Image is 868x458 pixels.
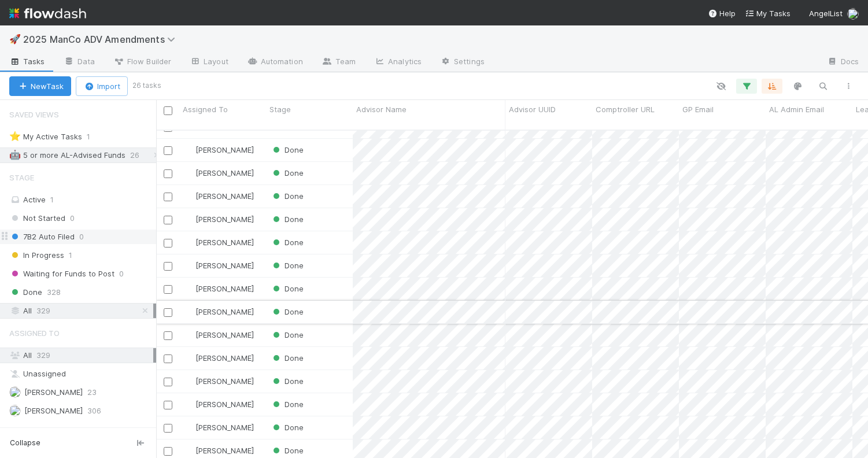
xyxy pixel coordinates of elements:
div: [PERSON_NAME] [184,167,254,179]
div: My Active Tasks [9,130,82,144]
span: [PERSON_NAME] [195,284,254,293]
span: Not Started [9,211,65,226]
button: NewTask [9,76,71,96]
span: 329 [36,304,50,318]
img: avatar_c545aa83-7101-4841-8775-afeaaa9cc762.png [184,145,194,154]
span: 0 [79,230,84,244]
img: avatar_c545aa83-7101-4841-8775-afeaaa9cc762.png [184,284,194,293]
a: My Tasks [745,8,791,19]
span: 1 [69,248,72,263]
div: [PERSON_NAME] [184,213,254,225]
div: [PERSON_NAME] [184,329,254,341]
span: Done [271,376,304,386]
div: Done [271,375,304,387]
div: Help [708,8,736,19]
span: [PERSON_NAME] [24,387,83,397]
div: [PERSON_NAME] [184,422,254,433]
input: Toggle Row Selected [164,331,172,340]
span: [PERSON_NAME] [195,261,254,270]
span: Done [271,330,304,339]
img: avatar_e79b5690-6eb7-467c-97bb-55e5d29541a1.png [184,307,194,316]
img: avatar_c545aa83-7101-4841-8775-afeaaa9cc762.png [184,261,194,270]
div: [PERSON_NAME] [184,260,254,271]
span: Assigned To [183,104,228,115]
span: Collapse [10,438,40,448]
a: Docs [818,53,868,72]
span: 1 [50,195,54,204]
span: Stage [269,104,291,115]
span: [PERSON_NAME] [195,145,254,154]
input: Toggle Row Selected [164,378,172,386]
div: Done [271,260,304,271]
input: Toggle Row Selected [164,447,172,456]
a: Layout [180,53,238,72]
button: Import [76,76,128,96]
span: 2025 ManCo ADV Amendments [23,34,181,45]
div: Done [271,422,304,433]
span: AL Admin Email [769,104,824,115]
span: [PERSON_NAME] [195,376,254,386]
img: avatar_e79b5690-6eb7-467c-97bb-55e5d29541a1.png [184,423,194,432]
input: Toggle Row Selected [164,262,172,271]
span: [PERSON_NAME] [24,406,83,415]
span: Done [271,145,304,154]
div: Done [271,329,304,341]
span: [PERSON_NAME] [195,353,254,363]
input: Toggle All Rows Selected [164,106,172,115]
span: 7B2 Auto Filed [9,230,75,244]
input: Toggle Row Selected [164,308,172,317]
small: 26 tasks [132,80,161,91]
input: Toggle Row Selected [164,424,172,433]
span: Advisor Name [356,104,407,115]
span: 0 [119,267,124,281]
img: avatar_c545aa83-7101-4841-8775-afeaaa9cc762.png [184,446,194,455]
input: Toggle Row Selected [164,193,172,201]
span: Done [271,215,304,224]
input: Toggle Row Selected [164,146,172,155]
span: Comptroller URL [596,104,655,115]
span: ⭐ [9,131,21,141]
span: Done [271,423,304,432]
img: avatar_e79b5690-6eb7-467c-97bb-55e5d29541a1.png [9,386,21,398]
div: Done [271,167,304,179]
span: [PERSON_NAME] [195,400,254,409]
span: Stage [9,166,34,189]
div: [PERSON_NAME] [184,352,254,364]
div: [PERSON_NAME] [184,375,254,387]
input: Toggle Row Selected [164,169,172,178]
span: [PERSON_NAME] [195,307,254,316]
div: 5 or more AL-Advised Funds [9,148,125,162]
span: Done [271,191,304,201]
span: [PERSON_NAME] [195,423,254,432]
span: [PERSON_NAME] [195,191,254,201]
span: My Tasks [745,9,791,18]
span: 0 [70,211,75,226]
a: Analytics [365,53,431,72]
a: Settings [431,53,494,72]
span: 🤖 [9,150,21,160]
div: Unassigned [9,367,153,381]
div: Done [271,306,304,317]
span: Assigned To [9,322,60,345]
span: GP Email [682,104,714,115]
span: Waiting for Funds to Post [9,267,114,281]
div: [PERSON_NAME] [184,398,254,410]
img: avatar_c545aa83-7101-4841-8775-afeaaa9cc762.png [184,330,194,339]
input: Toggle Row Selected [164,216,172,224]
span: 328 [47,285,61,300]
span: Done [271,261,304,270]
div: Active [9,193,153,207]
a: Automation [238,53,312,72]
img: avatar_c545aa83-7101-4841-8775-afeaaa9cc762.png [184,353,194,363]
img: avatar_c545aa83-7101-4841-8775-afeaaa9cc762.png [184,168,194,178]
div: Done [271,190,304,202]
span: AngelList [809,9,843,18]
span: Done [271,307,304,316]
a: Data [54,53,104,72]
span: [PERSON_NAME] [195,238,254,247]
span: 1 [87,130,102,144]
div: [PERSON_NAME] [184,306,254,317]
span: [PERSON_NAME] [195,330,254,339]
span: Done [271,284,304,293]
span: [PERSON_NAME] [195,446,254,455]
